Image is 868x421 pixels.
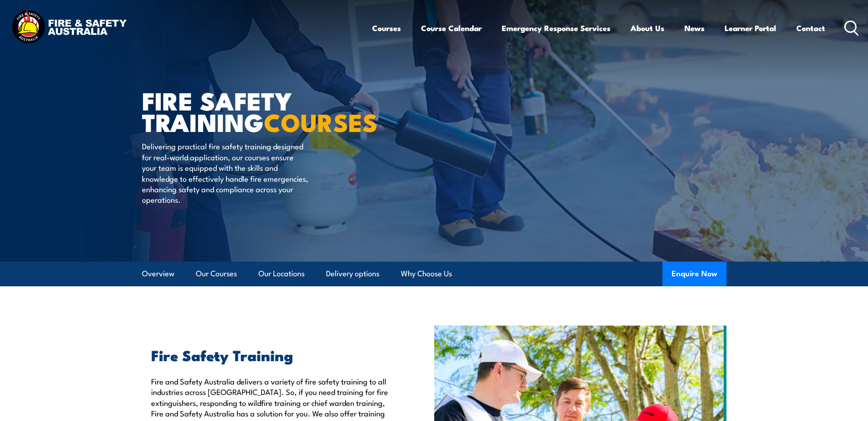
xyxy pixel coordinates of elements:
a: Why Choose Us [401,262,452,286]
a: Course Calendar [421,16,482,40]
a: Contact [796,16,825,40]
a: Emergency Response Services [502,16,610,40]
h2: Fire Safety Training [151,348,392,361]
a: Our Courses [196,262,237,286]
a: Our Locations [258,262,305,286]
p: Delivering practical fire safety training designed for real-world application, our courses ensure... [142,141,309,205]
a: News [684,16,705,40]
a: Courses [372,16,401,40]
strong: COURSES [264,102,378,140]
a: Overview [142,262,174,286]
a: Learner Portal [725,16,776,40]
a: About Us [631,16,664,40]
button: Enquire Now [663,262,726,286]
a: Delivery options [326,262,379,286]
h1: FIRE SAFETY TRAINING [142,89,368,132]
